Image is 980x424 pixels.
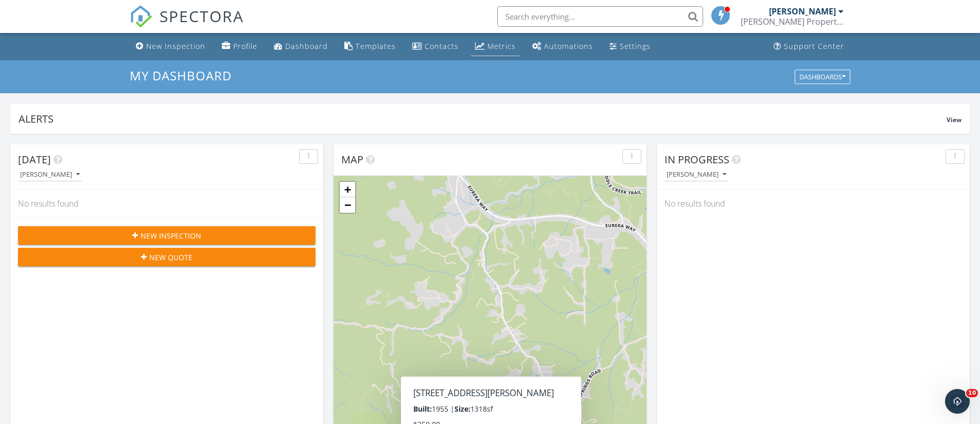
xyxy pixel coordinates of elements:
div: Alerts [19,112,947,126]
div: Profile [233,41,257,51]
button: New Quote [18,248,316,266]
a: Zoom in [340,182,355,197]
img: The Best Home Inspection Software - Spectora [130,5,152,28]
a: Metrics [471,37,520,56]
button: [PERSON_NAME] [664,168,728,182]
button: [PERSON_NAME] [18,168,82,182]
a: Settings [605,37,655,56]
div: [PERSON_NAME] [20,171,80,178]
button: New Inspection [18,226,316,245]
a: Templates [340,37,400,56]
span: SPECTORA [160,5,244,27]
div: Contacts [425,41,459,51]
span: View [947,115,961,124]
a: Company Profile [218,37,261,56]
a: Support Center [769,37,848,56]
span: 10 [966,389,978,397]
div: Support Center [784,41,844,51]
div: Dashboards [799,73,846,80]
span: Map [341,152,363,166]
div: [PERSON_NAME] [667,171,726,178]
div: Metrics [487,41,516,51]
div: [PERSON_NAME] [769,6,836,16]
div: New Inspection [146,41,205,51]
a: New Inspection [132,37,209,56]
span: New Inspection [141,230,201,241]
a: SPECTORA [130,14,244,36]
div: Settings [620,41,651,51]
a: Zoom out [340,197,355,213]
a: Contacts [408,37,463,56]
input: Search everything... [497,6,703,27]
div: Robertson Property Inspections [741,16,844,27]
span: New Quote [149,252,192,263]
div: Templates [356,41,396,51]
div: No results found [10,190,323,217]
a: Automations (Basic) [528,37,597,56]
button: Dashboards [795,70,850,84]
div: Dashboard [285,41,328,51]
div: Automations [544,41,593,51]
span: My Dashboard [130,67,232,84]
span: In Progress [664,152,729,166]
div: No results found [657,190,970,217]
a: Dashboard [270,37,332,56]
iframe: Intercom live chat [945,389,970,414]
span: [DATE] [18,152,51,166]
